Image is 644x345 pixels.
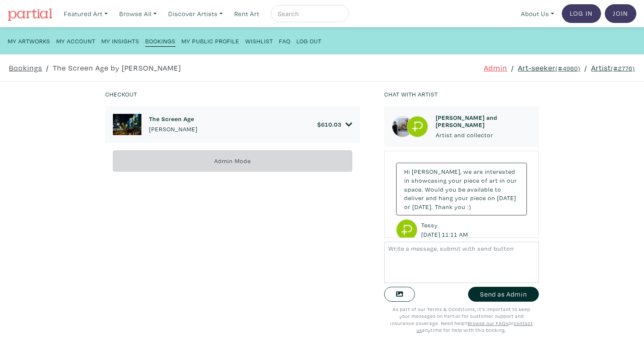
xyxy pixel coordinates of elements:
a: contact us [417,320,533,334]
span: in [500,176,505,184]
a: Bookings [9,62,42,74]
a: My Account [56,35,95,46]
a: The Screen Age by [PERSON_NAME] [53,62,181,74]
small: Checkout [105,90,137,98]
span: be [458,185,466,193]
button: Send as Admin [468,287,539,302]
span: piece [470,194,486,202]
span: showcasing [411,176,447,184]
h6: [PERSON_NAME] and [PERSON_NAME] [436,114,531,129]
img: phpThumb.php [392,116,413,137]
h6: The Screen Age [149,115,198,122]
span: deliver [404,194,424,202]
a: Discover Artists [164,5,227,23]
small: My Artworks [8,37,50,45]
a: Log Out [296,35,322,46]
span: Would [425,185,444,193]
small: FAQ [279,37,290,45]
span: and [426,194,437,202]
span: / [584,62,587,74]
small: (#4960) [555,64,581,72]
small: Wishlist [245,37,273,45]
a: Log In [562,4,601,23]
small: (#2776) [611,64,635,72]
img: phpThumb.php [113,114,141,135]
small: My Insights [101,37,139,45]
span: of [481,176,488,184]
a: Admin [484,62,507,74]
span: [DATE] [497,194,516,202]
a: FAQ [279,35,290,46]
span: 610.03 [321,120,342,128]
small: Chat with artist [384,90,438,98]
a: About Us [517,5,558,23]
small: My Public Profile [181,37,239,45]
span: / [46,62,49,74]
span: :) [467,203,471,211]
span: to [495,185,501,193]
h6: $ [317,121,342,128]
span: we [463,167,472,175]
span: our [507,176,517,184]
span: Thank [435,203,453,211]
span: your [455,194,469,202]
small: Log Out [296,37,322,45]
span: are [474,167,483,175]
a: Browse All [115,5,161,23]
small: As part of our Terms & Conditions, it's important to keep your messages on Partial for customer s... [390,306,533,334]
span: available [467,185,493,193]
span: / [511,62,514,74]
a: Featured Art [60,5,112,23]
small: My Account [56,37,95,45]
a: Rent Art [230,5,263,23]
p: Artist and collector [436,130,531,140]
small: Bookings [145,37,175,45]
span: [DATE]. [412,203,433,211]
span: you [454,203,466,211]
a: Bookings [145,35,175,47]
span: in [404,176,410,184]
a: Wishlist [245,35,273,46]
a: Join [605,4,636,23]
img: phpThumb.php [407,116,428,137]
a: My Artworks [8,35,50,46]
span: [PERSON_NAME], [412,167,462,175]
span: interested [485,167,515,175]
a: Art-seeker(#4960) [518,62,581,74]
a: $610.03 [317,121,352,128]
a: Artist(#2776) [591,62,635,74]
span: you [446,185,457,193]
small: Tessy [DATE] 11:11 AM [421,221,470,239]
span: Hi [404,167,410,175]
input: Search [277,8,341,19]
span: space. [404,185,423,193]
span: piece [464,176,480,184]
div: Admin Mode [113,150,352,172]
a: My Insights [101,35,139,46]
a: The Screen Age [PERSON_NAME] [149,115,198,133]
span: your [448,176,462,184]
span: art [489,176,498,184]
p: [PERSON_NAME] [149,124,198,134]
span: hang [439,194,453,202]
a: Browse our FAQs [468,320,509,326]
span: or [404,203,411,211]
a: My Public Profile [181,35,239,46]
span: on [488,194,495,202]
img: phpThumb.php [396,219,417,240]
